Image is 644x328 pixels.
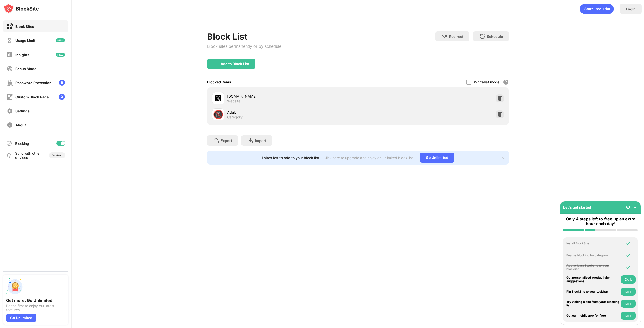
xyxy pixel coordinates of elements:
div: Block sites permanently or by schedule [207,44,281,49]
div: Custom Block Page [15,95,49,99]
img: settings-off.svg [7,108,13,114]
div: Let's get started [563,205,591,209]
div: About [15,123,26,127]
div: Blocking [15,141,29,146]
button: Do it [621,288,636,296]
img: blocking-icon.svg [6,140,12,146]
div: Enable blocking by category [566,254,620,257]
div: Get personalized productivity suggestions [566,276,620,283]
div: Redirect [449,34,463,39]
div: Password Protection [15,81,52,85]
div: Go Unlimited [6,314,36,322]
div: Get our mobile app for free [566,314,620,317]
div: Block List [207,31,281,42]
img: lock-menu.svg [59,94,65,100]
button: Do it [621,300,636,308]
div: Sync with other devices [15,151,41,160]
img: block-on.svg [7,23,13,30]
img: new-icon.svg [56,38,65,42]
div: Get more. Go Unlimited [6,298,65,303]
img: omni-check.svg [626,241,631,246]
div: 1 sites left to add to your block list. [261,156,320,160]
button: Do it [621,275,636,284]
img: x-button.svg [501,156,505,160]
img: insights-off.svg [7,52,13,58]
div: Blocked Items [207,80,231,84]
div: Schedule [487,34,503,39]
div: Import [255,138,266,143]
img: omni-setup-toggle.svg [633,205,638,210]
img: logo-blocksite.svg [4,4,39,14]
img: push-unlimited.svg [6,278,24,296]
div: Go Unlimited [420,153,454,163]
div: Add at least 1 website to your blocklist [566,264,620,271]
img: omni-check.svg [626,265,631,270]
button: Do it [621,312,636,320]
img: sync-icon.svg [6,152,12,158]
div: Be the first to enjoy our latest features [6,304,65,312]
img: favicons [215,95,221,101]
div: animation [580,4,614,14]
img: lock-menu.svg [59,80,65,86]
div: Category [227,115,243,119]
img: omni-check.svg [626,253,631,258]
div: Settings [15,109,30,113]
div: Block Sites [15,24,34,29]
div: Add to Block List [221,62,249,66]
img: new-icon.svg [56,53,65,57]
div: Website [227,99,240,103]
div: Adult [227,110,358,115]
img: customize-block-page-off.svg [7,94,13,100]
div: Whitelist mode [474,80,499,84]
div: Focus Mode [15,67,36,71]
div: Export [221,138,232,143]
div: Disabled [52,154,62,157]
img: eye-not-visible.svg [626,205,631,210]
div: Login [626,7,636,11]
img: focus-off.svg [7,66,13,72]
div: Only 4 steps left to free up an extra hour each day! [563,217,638,226]
img: password-protection-off.svg [7,80,13,86]
div: 🔞 [213,109,223,120]
img: time-usage-off.svg [7,37,13,44]
div: Install BlockSite [566,242,620,245]
div: Try visiting a site from your blocking list [566,300,620,307]
div: Click here to upgrade and enjoy an unlimited block list. [324,156,414,160]
div: Usage Limit [15,38,35,43]
img: about-off.svg [7,122,13,128]
div: Insights [15,53,29,57]
div: Pin BlockSite to your taskbar [566,290,620,293]
div: [DOMAIN_NAME] [227,93,358,99]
